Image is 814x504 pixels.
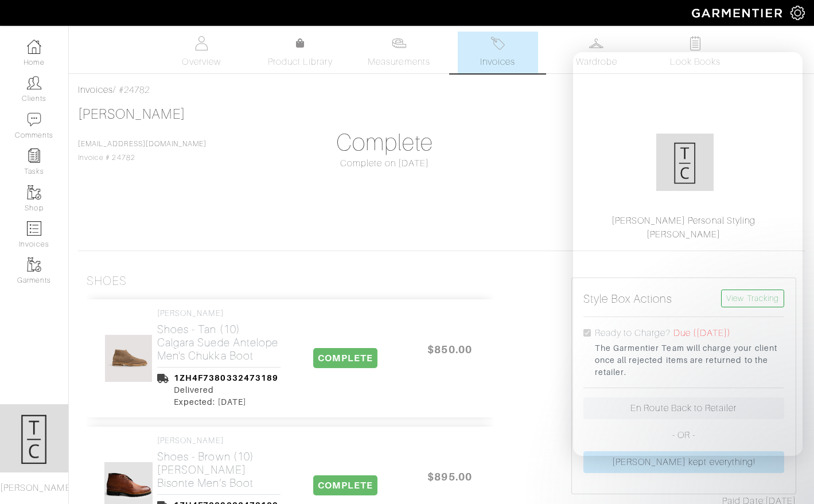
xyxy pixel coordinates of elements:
img: comment-icon-a0a6a9ef722e966f86d9cbdc48e553b5cf19dbc54f86b18d962a5391bc8f6eb6.png [27,112,41,127]
h1: Complete [272,129,497,157]
img: todo-9ac3debb85659649dc8f770b8b6100bb5dab4b48dedcbae339e5042a72dfd3cc.svg [688,36,702,50]
img: orders-icon-0abe47150d42831381b5fb84f609e132dff9fe21cb692f30cb5eec754e2cba89.png [27,221,41,236]
iframe: Intercom live chat [573,52,803,456]
h4: [PERSON_NAME] [157,308,281,318]
a: Wardrobe [556,32,637,73]
a: Measurements [359,32,439,73]
div: Expected: [DATE] [174,396,278,408]
img: gear-icon-white-bd11855cb880d31180b6d7d6211b90ccbf57a29d726f0c71d8c61bd08dd39cc2.png [790,6,805,20]
a: Product Library [260,37,340,69]
h4: [PERSON_NAME] [157,436,281,446]
span: $850.00 [415,337,484,362]
img: basicinfo-40fd8af6dae0f16599ec9e87c0ef1c0a1fdea2edbe929e3d69a839185d80c458.svg [194,36,209,50]
img: wardrobe-487a4870c1b7c33e795ec22d11cfc2ed9d08956e64fb3008fe2437562e282088.svg [589,36,603,50]
img: garments-icon-b7da505a4dc4fd61783c78ac3ca0ef83fa9d6f193b1c9dc38574b1d14d53ca28.png [27,185,41,200]
span: Product Library [268,55,333,69]
span: Invoices [480,55,515,69]
span: Overview [182,55,220,69]
a: [PERSON_NAME] Shoes - Tan (10)Calgara Suede Antelope Men's Chukka Boot [157,308,281,362]
span: COMPLETE [313,475,377,495]
span: $895.00 [415,464,484,489]
a: [PERSON_NAME] [78,107,185,122]
a: [PERSON_NAME] kept everything! [583,451,784,473]
img: dashboard-icon-dbcd8f5a0b271acd01030246c82b418ddd0df26cd7fceb0bd07c9910d44c42f6.png [27,40,41,54]
a: Invoices [78,85,113,95]
img: wxRhm3n85bqtaW9CDJPqRVPa [104,334,153,382]
h3: Shoes [87,274,127,288]
img: measurements-466bbee1fd09ba9460f595b01e5d73f9e2bff037440d3c8f018324cb6cdf7a4a.svg [392,36,406,50]
iframe: Intercom live chat [775,465,803,493]
img: garmentier-logo-header-white-b43fb05a5012e4ada735d5af1a66efaba907eab6374d6393d1fbf88cb4ef424d.png [686,3,790,23]
div: Complete on [DATE] [272,157,497,170]
h2: Shoes - Tan (10) Calgara Suede Antelope Men's Chukka Boot [157,323,281,362]
a: [PERSON_NAME] Shoes - Brown (10)[PERSON_NAME] Bisonte Men’s Boot [157,436,281,490]
img: clients-icon-6bae9207a08558b7cb47a8932f037763ab4055f8c8b6bfacd5dc20c3e0201464.png [27,76,41,90]
h2: Shoes - Brown (10) [PERSON_NAME] Bisonte Men’s Boot [157,450,281,490]
span: COMPLETE [313,348,377,368]
span: Measurements [368,55,430,69]
a: Look Books [655,32,735,73]
div: / #24782 [78,83,805,97]
span: Invoice # 24782 [78,140,207,162]
img: garments-icon-b7da505a4dc4fd61783c78ac3ca0ef83fa9d6f193b1c9dc38574b1d14d53ca28.png [27,257,41,272]
div: Delivered [174,384,278,396]
img: orders-27d20c2124de7fd6de4e0e44c1d41de31381a507db9b33961299e4e07d508b8c.svg [490,36,505,50]
img: reminder-icon-8004d30b9f0a5d33ae49ab947aed9ed385cf756f9e5892f1edd6e32f2345188e.png [27,149,41,163]
a: [EMAIL_ADDRESS][DOMAIN_NAME] [78,140,207,148]
a: Overview [161,32,242,73]
a: Invoices [458,32,538,73]
a: 1ZH4F7380332473189 [174,373,278,382]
